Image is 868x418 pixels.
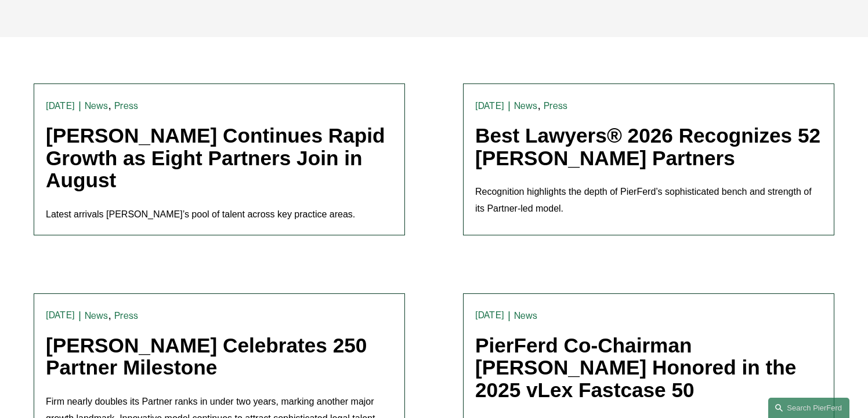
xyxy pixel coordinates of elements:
a: [PERSON_NAME] Celebrates 250 Partner Milestone [46,334,367,379]
a: News [514,310,538,321]
a: PierFerd Co-Chairman [PERSON_NAME] Honored in the 2025 vLex Fastcase 50 [475,334,796,401]
a: Best Lawyers® 2026 Recognizes 52 [PERSON_NAME] Partners [475,124,820,169]
a: Press [544,100,567,111]
a: Press [114,310,138,321]
time: [DATE] [475,311,504,320]
a: News [514,100,538,111]
a: Search this site [768,398,849,418]
a: News [85,100,108,111]
p: Latest arrivals [PERSON_NAME]’s pool of talent across key practice areas. [46,206,393,223]
time: [DATE] [46,101,75,111]
a: Press [114,100,138,111]
time: [DATE] [46,311,75,320]
p: Recognition highlights the depth of PierFerd’s sophisticated bench and strength of its Partner-le... [475,184,822,217]
time: [DATE] [475,101,504,111]
span: , [108,99,111,111]
a: [PERSON_NAME] Continues Rapid Growth as Eight Partners Join in August [46,124,385,191]
span: , [108,309,111,321]
a: News [85,310,108,321]
span: , [538,99,541,111]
